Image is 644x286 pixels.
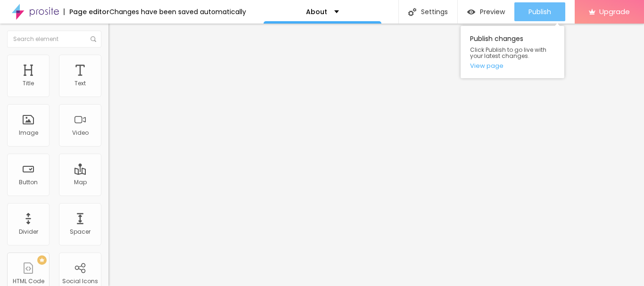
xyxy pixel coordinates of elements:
img: view-1.svg [467,8,475,16]
div: Title [23,80,34,87]
div: Publish changes [461,26,564,78]
div: Image [19,130,38,136]
div: Button [19,179,38,186]
input: Search element [7,31,101,48]
div: Changes have been saved automatically [109,8,246,15]
div: Video [72,130,89,136]
p: About [306,8,327,15]
span: Upgrade [599,8,630,16]
span: Preview [480,8,505,16]
span: Publish [528,8,551,16]
div: HTML Code [13,278,44,285]
button: Preview [458,2,514,21]
div: Spacer [70,229,91,235]
span: Click Publish to go live with your latest changes. [470,47,555,59]
img: Icone [408,8,416,16]
div: Map [74,179,87,186]
iframe: Editor [108,24,644,286]
div: Social Icons [62,278,98,285]
a: View page [470,63,555,69]
img: Icone [91,36,96,42]
div: Text [74,80,86,87]
div: Page editor [64,8,109,15]
div: Divider [19,229,38,235]
button: Publish [514,2,565,21]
